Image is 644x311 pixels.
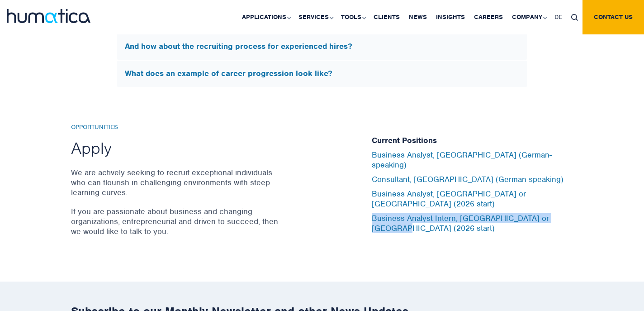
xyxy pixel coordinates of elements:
a: Business Analyst Intern, [GEOGRAPHIC_DATA] or [GEOGRAPHIC_DATA] (2026 start) [372,213,549,233]
h6: Opportunities [71,124,281,131]
img: search_icon [571,14,578,21]
h5: Current Positions [372,136,573,146]
span: DE [554,13,562,21]
a: Business Analyst, [GEOGRAPHIC_DATA] (German-speaking) [372,150,552,170]
p: If you are passionate about business and changing organizations, entrepreneurial and driven to su... [71,206,281,236]
h5: And how about the recruiting process for experienced hires? [125,42,519,52]
img: logo [7,9,90,23]
p: We are actively seeking to recruit exceptional individuals who can flourish in challenging enviro... [71,167,281,197]
h5: What does an example of career progression look like? [125,69,519,79]
a: Consultant, [GEOGRAPHIC_DATA] (German-speaking) [372,174,563,184]
a: Business Analyst, [GEOGRAPHIC_DATA] or [GEOGRAPHIC_DATA] (2026 start) [372,189,526,209]
h2: Apply [71,138,281,158]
